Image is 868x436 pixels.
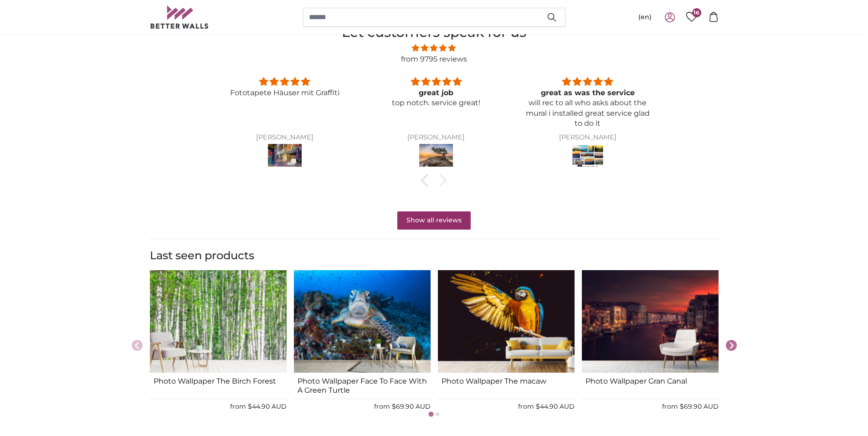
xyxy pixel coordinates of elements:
[220,88,349,98] p: Fototapete Häuser mit Graffiti
[523,134,652,141] div: [PERSON_NAME]
[523,88,652,98] div: great as was the service
[220,76,349,88] div: 5 stars
[631,9,659,26] button: (en)
[371,76,501,88] div: 5 stars
[150,270,287,421] div: 1 of 8
[436,412,439,416] button: Go to page 2
[150,410,719,417] ul: Select a slide to show
[294,270,431,373] img: photo-wallpaper-antique-compass-xl
[442,377,571,395] a: Photo Wallpaper The macaw
[371,88,501,98] div: great job
[371,134,501,141] div: [PERSON_NAME]
[523,76,652,88] div: 5 stars
[150,270,287,373] img: photo-wallpaper-antique-compass-xl
[438,270,575,421] div: 3 of 8
[523,98,652,128] p: will rec to all who asks about the mural i installed great service glad to do it
[374,402,431,410] span: from $69.90 AUD
[692,8,701,17] span: 16
[150,248,719,263] h3: Last seen products
[298,377,427,395] a: Photo Wallpaper Face To Face With A Green Turtle
[401,55,467,63] a: from 9795 reviews
[206,42,661,54] span: 4.81 stars
[582,270,719,373] img: photo-wallpaper-antique-compass-xl
[397,211,471,230] a: Show all reviews
[726,340,737,351] button: Next slide
[428,411,433,416] button: Go to page 1
[582,270,719,421] div: 4 of 8
[571,144,605,169] img: Stockfoto
[371,98,501,108] p: top notch. service great!
[586,377,715,395] a: Photo Wallpaper Gran Canal
[438,270,575,373] img: photo-wallpaper-antique-compass-xl
[294,270,431,421] div: 2 of 8
[230,402,287,410] span: from $44.90 AUD
[154,377,283,395] a: Photo Wallpaper The Birch Forest
[220,134,349,141] div: [PERSON_NAME]
[662,402,719,410] span: from $69.90 AUD
[518,402,575,410] span: from $44.90 AUD
[132,340,143,351] button: Previous slide
[419,144,453,169] img: Fototapete Old Pine
[268,144,302,169] img: Fototapete Häuser mit Graffiti
[150,5,209,29] img: Betterwalls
